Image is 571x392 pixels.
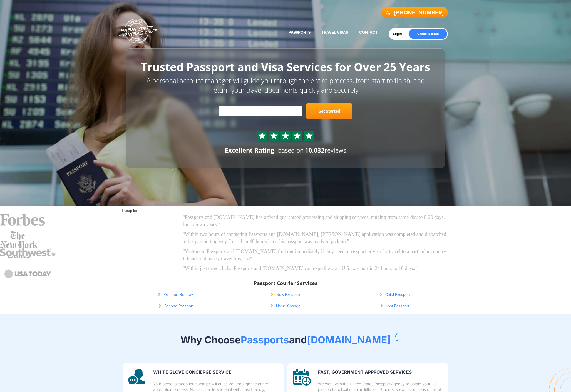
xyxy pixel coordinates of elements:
img: image description [128,369,145,384]
a: Passports [289,30,311,35]
h3: Passport Courier Services [126,281,445,286]
a: Second Passport [159,304,193,308]
img: Sprite St [258,131,266,140]
p: FAST, GOVERNMENT APPROVED SERVICES [318,369,443,376]
img: Sprite St [270,131,278,140]
a: Travel Visas [322,30,348,35]
span: [DOMAIN_NAME] [307,334,391,346]
p: “Within just three clicks, Passports and [DOMAIN_NAME] can expedite your U.S. passport in 24 hour... [183,265,450,272]
span: reviews [305,146,346,154]
span: based on [278,146,304,154]
div: Excellent Rating [225,146,274,154]
span: Passports [241,334,289,346]
h1: Trusted Passport and Visa Services for Over 25 Years [138,61,433,73]
strong: 10,032 [305,146,325,154]
img: Sprite St [305,131,313,140]
a: Get Started [306,103,352,119]
a: Passport Renewal [158,293,194,297]
a: Lost Passport [380,304,409,308]
p: A personal account manager will guide you through the entire process, from start to finish, and r... [138,76,433,95]
a: Child Passport [380,293,410,297]
a: New Passport [271,293,300,297]
img: image description [293,369,311,386]
a: [PHONE_NUMBER] [394,9,444,16]
p: WHITE GLOVE CONCIERGE SERVICE [153,369,278,376]
img: Sprite St [293,131,301,140]
a: Login [393,32,406,36]
a: Contact [359,30,378,35]
a: Name Change [270,304,301,308]
a: Check Status [409,29,447,39]
h2: Why Choose and [123,334,448,346]
p: “Passports and [DOMAIN_NAME] has offered guaranteed processing and shipping services, ranging fro... [183,214,450,228]
p: “Visitors to Passports and [DOMAIN_NAME] find out immediately if they need a passport or visa for... [183,248,450,262]
a: Passports & [DOMAIN_NAME] [119,18,158,43]
a: Trustpilot [121,209,137,213]
p: “Within two hours of contacting Passports and [DOMAIN_NAME], [PERSON_NAME] application was comple... [183,231,450,245]
img: Sprite St [281,131,290,140]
